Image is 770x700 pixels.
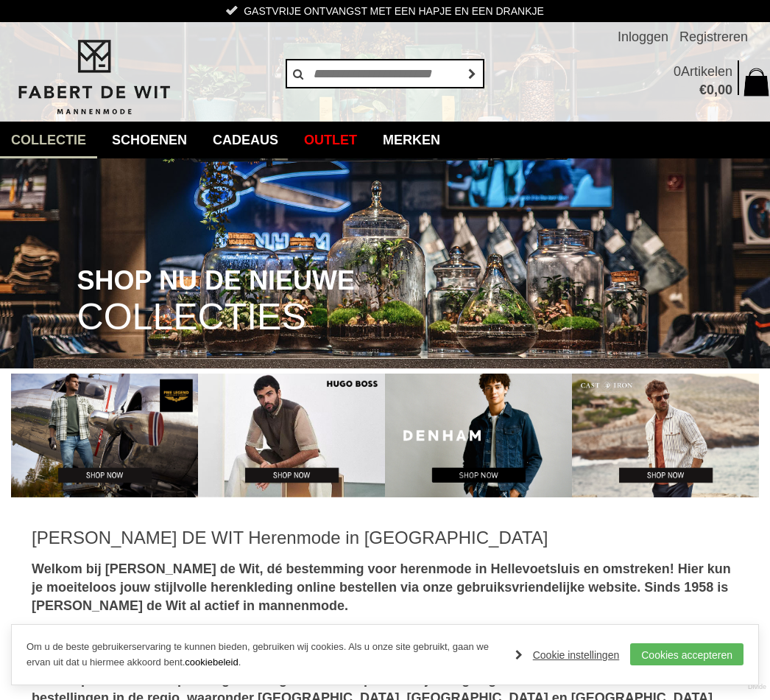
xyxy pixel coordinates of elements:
img: Cast Iron [572,374,759,498]
span: Artikelen [681,64,732,79]
a: Merken [372,122,451,158]
img: PME [11,374,198,498]
h1: [PERSON_NAME] DE WIT Herenmode in [GEOGRAPHIC_DATA] [32,527,738,549]
span: , [714,83,718,97]
a: Inloggen [618,22,668,52]
a: Schoenen [101,122,198,158]
span: 0 [674,64,681,79]
img: Denham [385,374,572,498]
a: cookiebeleid [185,657,238,668]
a: Cookies accepteren [630,643,743,665]
img: Fabert de Wit [11,38,177,117]
a: Cadeaus [202,122,289,158]
p: Om u de beste gebruikerservaring te kunnen bieden, gebruiken wij cookies. Als u onze site gebruik... [27,640,501,671]
a: Registreren [679,22,748,52]
img: Hugo Boss [198,374,385,498]
span: SHOP NU DE NIEUWE [77,267,355,295]
span: 00 [718,83,732,97]
a: Outlet [293,122,368,158]
a: Cookie instellingen [515,644,620,666]
span: € [699,83,707,97]
span: 0 [707,83,714,97]
span: COLLECTIES [77,298,306,336]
